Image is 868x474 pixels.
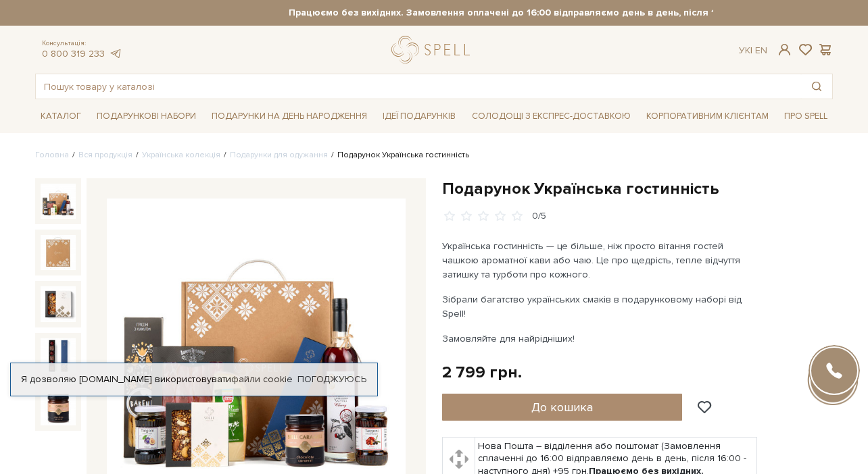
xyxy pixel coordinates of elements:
a: файли cookie [231,373,293,385]
img: Подарунок Українська гостинність [41,390,76,425]
a: logo [391,36,476,63]
a: Подарунки для одужання [230,150,328,160]
span: Ідеї подарунків [377,106,461,127]
img: Подарунок Українська гостинність [41,184,76,219]
h1: Подарунок Українська гостинність [442,178,833,199]
span: Подарунки на День народження [206,106,372,127]
div: 0/5 [532,210,546,223]
button: До кошика [442,394,682,421]
div: 2 799 грн. [442,362,522,383]
a: Погоджуюсь [297,373,366,386]
span: | [750,45,752,56]
button: Пошук товару у каталозі [801,74,832,99]
img: Подарунок Українська гостинність [41,286,76,321]
img: Подарунок Українська гостинність [41,338,76,373]
a: 0 800 319 233 [42,48,105,59]
p: Зібрали багатство українських смаків в подарунковому наборі від Spell! [442,292,759,321]
span: Про Spell [779,106,833,127]
input: Пошук товару у каталозі [36,74,801,99]
a: Вся продукція [78,150,132,160]
a: Солодощі з експрес-доставкою [466,105,636,128]
span: Консультація: [42,39,122,48]
span: Подарункові набори [91,106,201,127]
a: Українська колекція [142,150,220,160]
div: Я дозволяю [DOMAIN_NAME] використовувати [11,373,377,386]
span: До кошика [531,400,593,415]
img: Подарунок Українська гостинність [41,235,76,270]
span: Каталог [35,106,87,127]
a: Корпоративним клієнтам [641,105,774,128]
a: telegram [108,48,122,59]
p: Українська гостинність — це більше, ніж просто вітання гостей чашкою ароматної кави або чаю. Це п... [442,239,759,282]
p: Замовляйте для найрідніших! [442,332,759,346]
a: Головна [35,150,69,160]
div: Ук [739,45,767,57]
li: Подарунок Українська гостинність [328,149,469,161]
a: En [755,45,767,56]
